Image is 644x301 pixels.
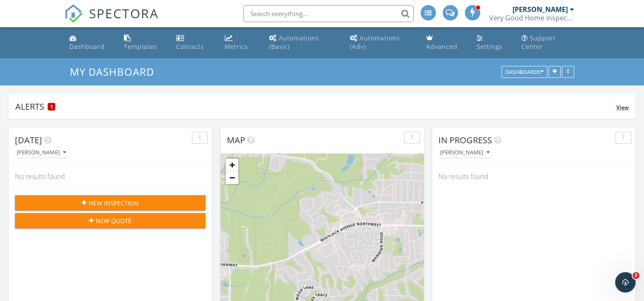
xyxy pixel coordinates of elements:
[266,31,340,55] a: Automations (Basic)
[615,272,635,292] iframe: Intercom live chat
[440,150,489,156] div: [PERSON_NAME]
[512,5,568,14] div: [PERSON_NAME]
[69,43,105,51] div: Dashboard
[66,31,114,55] a: Dashboard
[176,43,204,51] div: Contacts
[221,31,259,55] a: Metrics
[15,101,616,112] div: Alerts
[438,147,491,159] button: [PERSON_NAME]
[350,34,400,51] div: Automations (Adv)
[89,199,139,207] span: New Inspection
[489,14,574,22] div: Very Good Home Inspections
[505,69,544,75] div: Dashboards
[616,104,629,111] span: View
[226,159,238,171] a: Zoom in
[423,31,467,55] a: Advanced
[225,43,248,51] div: Metrics
[346,31,416,55] a: Automations (Advanced)
[15,147,68,159] button: [PERSON_NAME]
[15,213,206,228] button: New Quote
[269,34,319,51] div: Automations (Basic)
[521,34,555,51] div: Support Center
[501,66,547,78] button: Dashboards
[124,43,157,51] div: Templates
[243,5,414,22] input: Search everything...
[89,4,159,22] span: SPECTORA
[96,216,132,225] span: New Quote
[64,11,159,29] a: SPECTORA
[432,165,635,188] div: No results found
[15,134,42,146] span: [DATE]
[64,4,83,23] img: The Best Home Inspection Software - Spectora
[120,31,166,55] a: Templates
[426,43,458,51] div: Advanced
[633,272,639,279] span: 2
[477,43,502,51] div: Settings
[17,150,66,156] div: [PERSON_NAME]
[173,31,215,55] a: Contacts
[438,134,492,146] span: In Progress
[51,104,53,110] span: 1
[15,195,206,210] button: New Inspection
[518,31,578,55] a: Support Center
[227,134,245,146] span: Map
[9,165,212,188] div: No results found
[473,31,511,55] a: Settings
[226,171,238,184] a: Zoom out
[70,65,161,79] a: My Dashboard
